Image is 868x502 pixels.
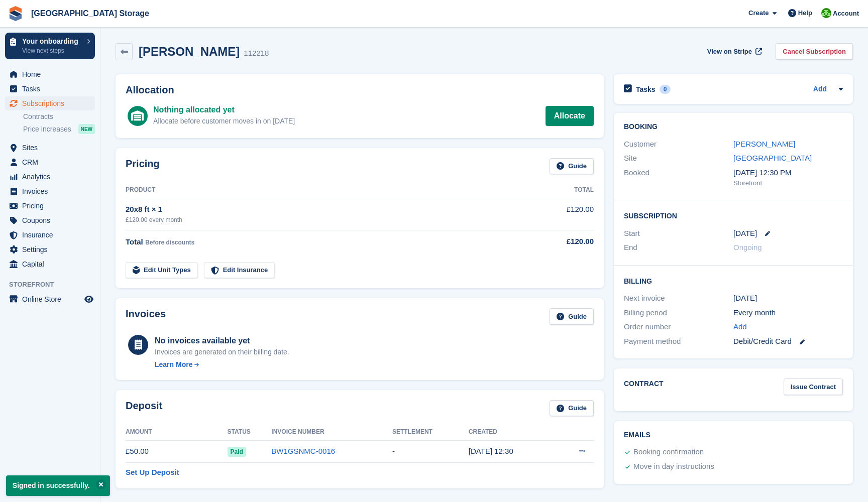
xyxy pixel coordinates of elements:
p: Signed in successfully. [6,475,110,496]
a: Add [813,84,827,95]
a: Edit Insurance [204,262,275,279]
a: menu [5,242,95,257]
span: Subscriptions [22,96,82,110]
span: Pricing [22,199,82,213]
div: £120.00 [521,236,594,247]
span: Analytics [22,170,82,184]
span: Help [798,8,812,18]
h2: Invoices [126,308,166,325]
a: [GEOGRAPHIC_DATA] Storage [27,5,153,22]
a: menu [5,199,95,213]
div: Every month [733,307,843,319]
div: Start [624,228,733,239]
a: View on Stripe [703,43,764,60]
span: Paid [228,447,246,457]
div: Booked [624,167,733,188]
th: Amount [126,424,228,440]
h2: Contract [624,379,664,395]
a: menu [5,257,95,271]
div: £120.00 every month [126,215,521,224]
a: [GEOGRAPHIC_DATA] [733,154,812,162]
td: £120.00 [521,198,594,230]
a: menu [5,184,95,198]
div: 20x8 ft × 1 [126,204,521,215]
a: menu [5,292,95,306]
span: Invoices [22,184,82,198]
span: View on Stripe [707,47,752,57]
div: Booking confirmation [633,446,704,458]
td: £50.00 [126,440,228,463]
h2: [PERSON_NAME] [139,45,240,58]
td: - [392,440,469,463]
th: Total [521,182,594,198]
a: BW1GSNMC-0016 [271,447,335,455]
div: End [624,242,733,254]
span: Settings [22,242,82,257]
a: menu [5,228,95,242]
span: Price increases [23,124,71,134]
span: Before discounts [145,239,194,246]
a: Your onboarding View next steps [5,33,95,59]
h2: Booking [624,123,843,131]
h2: Deposit [126,400,162,417]
time: 2025-10-04 11:30:57 UTC [469,447,513,455]
a: Guide [550,158,594,175]
div: Allocate before customer moves in on [DATE] [153,116,295,127]
a: [PERSON_NAME] [733,140,795,148]
span: Account [833,9,859,19]
a: Cancel Subscription [776,43,853,60]
span: Insurance [22,228,82,242]
span: Coupons [22,213,82,227]
h2: Billing [624,276,843,286]
a: menu [5,170,95,184]
a: Issue Contract [784,379,843,395]
span: Ongoing [733,243,762,252]
a: Set Up Deposit [126,467,179,478]
div: Nothing allocated yet [153,104,295,116]
th: Settlement [392,424,469,440]
a: menu [5,155,95,169]
div: Invoices are generated on their billing date. [155,347,289,357]
div: Billing period [624,307,733,319]
a: Guide [550,308,594,325]
div: Next invoice [624,293,733,304]
span: Create [748,8,769,18]
a: menu [5,141,95,155]
h2: Tasks [636,85,656,94]
div: Debit/Credit Card [733,336,843,347]
a: Preview store [83,293,95,305]
a: Add [733,321,747,333]
div: Payment method [624,336,733,347]
h2: Pricing [126,158,160,175]
a: menu [5,82,95,96]
div: Order number [624,321,733,333]
div: 0 [660,85,671,94]
span: Total [126,237,143,246]
th: Product [126,182,521,198]
a: Allocate [546,106,594,126]
div: Learn More [155,359,192,370]
div: 112218 [244,48,269,59]
div: No invoices available yet [155,335,289,347]
span: Storefront [9,280,100,290]
span: Sites [22,141,82,155]
h2: Subscription [624,210,843,220]
span: Capital [22,257,82,271]
a: Guide [550,400,594,417]
th: Status [228,424,272,440]
span: Tasks [22,82,82,96]
img: Andrew Lacey [821,8,831,18]
span: Online Store [22,292,82,306]
div: [DATE] [733,293,843,304]
div: [DATE] 12:30 PM [733,167,843,179]
a: Edit Unit Types [126,262,198,279]
th: Created [469,424,554,440]
h2: Allocation [126,84,594,96]
h2: Emails [624,431,843,439]
div: Move in day instructions [633,461,714,473]
span: Home [22,67,82,81]
th: Invoice Number [271,424,392,440]
a: menu [5,67,95,81]
span: CRM [22,155,82,169]
div: Customer [624,139,733,150]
